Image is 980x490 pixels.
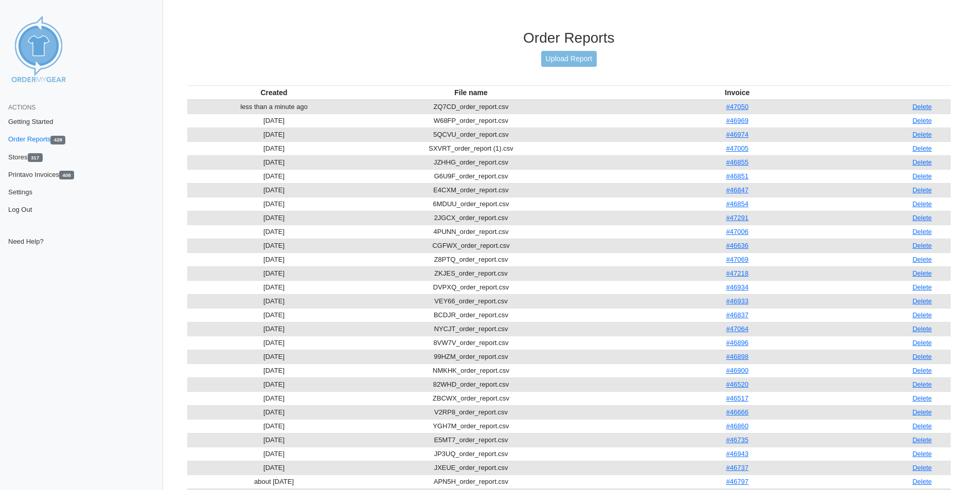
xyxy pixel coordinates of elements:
a: #46898 [726,353,748,360]
td: [DATE] [187,169,361,183]
a: #47050 [726,103,748,111]
a: Delete [913,311,932,319]
td: [DATE] [187,266,361,280]
td: NMKHK_order_report.csv [361,364,581,377]
a: #46797 [726,478,748,485]
td: [DATE] [187,308,361,322]
a: #46974 [726,131,748,138]
td: [DATE] [187,350,361,364]
h3: Order Reports [187,29,951,47]
a: Delete [913,131,932,138]
a: Delete [913,436,932,444]
a: #47064 [726,325,748,333]
a: Delete [913,339,932,347]
td: 4PUNN_order_report.csv [361,225,581,239]
td: [DATE] [187,447,361,461]
a: Delete [913,450,932,458]
a: #46854 [726,200,748,208]
a: #46636 [726,242,748,249]
a: Delete [913,158,932,166]
td: [DATE] [187,183,361,197]
a: #46737 [726,464,748,471]
a: #46851 [726,172,748,180]
a: Delete [913,186,932,194]
td: E4CXM_order_report.csv [361,183,581,197]
a: Delete [913,103,932,111]
td: 82WHD_order_report.csv [361,377,581,391]
a: #46943 [726,450,748,458]
td: DVPXQ_order_report.csv [361,280,581,294]
td: [DATE] [187,405,361,419]
a: Delete [913,478,932,485]
td: [DATE] [187,377,361,391]
span: 428 [50,136,65,144]
td: [DATE] [187,211,361,225]
td: 6MDUU_order_report.csv [361,197,581,211]
td: JP3UQ_order_report.csv [361,447,581,461]
a: #46520 [726,380,748,388]
a: Delete [913,394,932,402]
a: Delete [913,380,932,388]
td: YGH7M_order_report.csv [361,419,581,433]
td: [DATE] [187,391,361,405]
span: 408 [59,171,74,179]
a: Delete [913,228,932,235]
td: [DATE] [187,239,361,252]
a: #47218 [726,269,748,277]
a: Delete [913,297,932,305]
a: Delete [913,172,932,180]
a: #47291 [726,214,748,222]
td: [DATE] [187,294,361,308]
td: BCDJR_order_report.csv [361,308,581,322]
td: [DATE] [187,461,361,475]
a: Delete [913,242,932,249]
a: Delete [913,408,932,416]
td: VEY66_order_report.csv [361,294,581,308]
a: Delete [913,367,932,374]
a: Delete [913,200,932,208]
td: [DATE] [187,364,361,377]
td: 5QCVU_order_report.csv [361,128,581,141]
td: [DATE] [187,280,361,294]
td: APN5H_order_report.csv [361,475,581,488]
td: CGFWX_order_report.csv [361,239,581,252]
td: 8VW7V_order_report.csv [361,336,581,350]
td: SXVRT_order_report (1).csv [361,141,581,155]
td: less than a minute ago [187,100,361,114]
a: #46855 [726,158,748,166]
a: Delete [913,464,932,471]
a: #47005 [726,144,748,152]
td: E5MT7_order_report.csv [361,433,581,447]
a: Delete [913,353,932,360]
a: Delete [913,422,932,430]
td: [DATE] [187,155,361,169]
a: Delete [913,283,932,291]
a: Delete [913,325,932,333]
a: #46900 [726,367,748,374]
td: [DATE] [187,336,361,350]
td: ZQ7CD_order_report.csv [361,100,581,114]
td: JZHHG_order_report.csv [361,155,581,169]
td: V2RP8_order_report.csv [361,405,581,419]
a: Delete [913,117,932,124]
td: W68FP_order_report.csv [361,114,581,128]
a: #46837 [726,311,748,319]
a: #47006 [726,228,748,235]
a: #46847 [726,186,748,194]
td: ZKJES_order_report.csv [361,266,581,280]
td: NYCJT_order_report.csv [361,322,581,336]
a: #46860 [726,422,748,430]
td: [DATE] [187,433,361,447]
td: ZBCWX_order_report.csv [361,391,581,405]
td: [DATE] [187,128,361,141]
td: [DATE] [187,225,361,239]
th: Created [187,85,361,100]
span: 317 [28,153,43,162]
a: #46517 [726,394,748,402]
td: 99HZM_order_report.csv [361,350,581,364]
a: #46934 [726,283,748,291]
a: #46735 [726,436,748,444]
a: #46969 [726,117,748,124]
span: Actions [8,104,35,111]
a: #47069 [726,256,748,263]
